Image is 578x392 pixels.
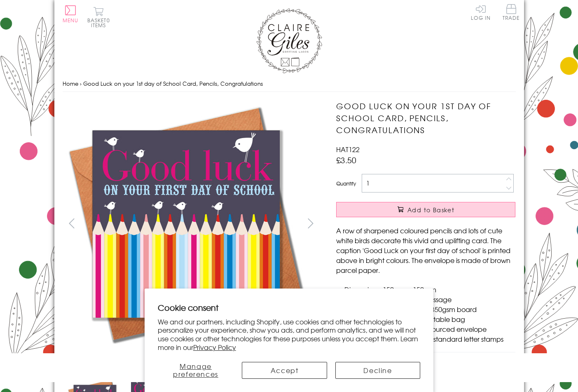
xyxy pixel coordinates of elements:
[63,214,81,232] button: prev
[173,361,218,379] span: Manage preferences
[336,100,515,136] h1: Good Luck on your 1st day of School Card, Pencils, Congratulations
[63,16,79,24] span: Menu
[336,202,515,217] button: Add to Basket
[336,180,356,187] label: Quantity
[336,144,360,154] span: HAT122
[193,342,236,352] a: Privacy Policy
[335,362,420,379] button: Decline
[87,7,110,28] button: Basket0 items
[63,5,79,23] button: Menu
[503,4,520,20] span: Trade
[344,284,515,294] li: Dimensions: 150mm x 150mm
[301,214,320,232] button: next
[63,100,310,347] img: Good Luck on your 1st day of School Card, Pencils, Congratulations
[336,225,515,275] p: A row of sharpened coloured pencils and lots of cute white birds decorate this vivid and upliftin...
[80,80,82,87] span: ›
[158,302,421,313] h2: Cookie consent
[63,80,78,87] a: Home
[471,4,491,20] a: Log In
[242,362,327,379] button: Accept
[158,317,421,352] p: We and our partners, including Shopify, use cookies and other technologies to personalize your ex...
[83,80,263,87] span: Good Luck on your 1st day of School Card, Pencils, Congratulations
[503,4,520,22] a: Trade
[63,75,516,92] nav: breadcrumbs
[336,154,356,166] span: £3.50
[256,8,322,73] img: Claire Giles Greetings Cards
[91,16,110,29] span: 0 items
[407,206,454,214] span: Add to Basket
[158,362,234,379] button: Manage preferences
